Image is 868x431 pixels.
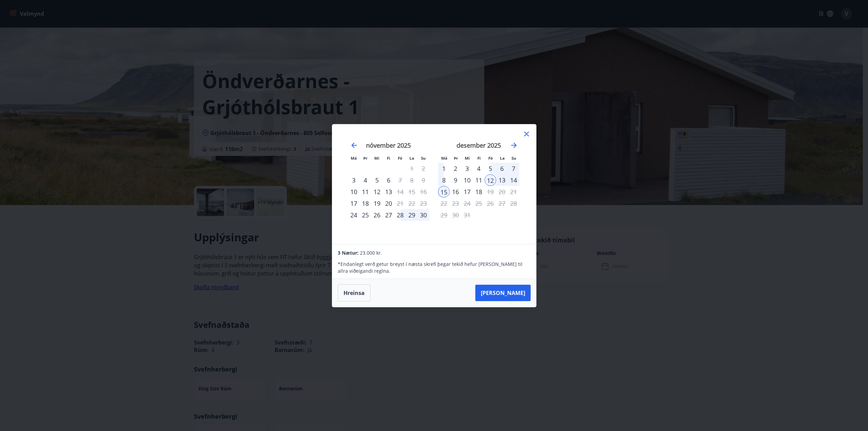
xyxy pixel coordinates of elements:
small: Su [421,156,426,161]
div: 10 [461,174,473,186]
td: Not available. sunnudagur, 16. nóvember 2025 [418,186,429,198]
td: Choose föstudagur, 19. desember 2025 as your check-in date. It’s available. [485,186,496,198]
td: Selected as start date. föstudagur, 12. desember 2025 [485,174,496,186]
td: Choose miðvikudagur, 17. desember 2025 as your check-in date. It’s available. [461,186,473,198]
div: 26 [371,209,383,221]
div: Move forward to switch to the next month. [510,141,518,149]
td: Choose föstudagur, 7. nóvember 2025 as your check-in date. It’s available. [394,174,406,186]
div: 19 [371,198,383,209]
td: Not available. laugardagur, 20. desember 2025 [496,186,508,198]
td: Not available. föstudagur, 26. desember 2025 [485,198,496,209]
small: Fi [387,156,390,161]
div: 25 [360,209,371,221]
td: Choose sunnudagur, 7. desember 2025 as your check-in date. It’s available. [508,163,519,174]
div: Aðeins innritun í boði [348,198,360,209]
td: Choose laugardagur, 29. nóvember 2025 as your check-in date. It’s available. [406,209,418,221]
td: Choose mánudagur, 17. nóvember 2025 as your check-in date. It’s available. [348,198,360,209]
small: Fi [477,156,481,161]
div: 11 [360,186,371,198]
div: 4 [473,163,485,174]
div: 20 [383,198,394,209]
td: Choose mánudagur, 1. desember 2025 as your check-in date. It’s available. [438,163,450,174]
td: Choose mánudagur, 10. nóvember 2025 as your check-in date. It’s available. [348,186,360,198]
div: Aðeins útritun í boði [394,174,406,186]
div: Aðeins útritun í boði [485,186,496,198]
small: Má [441,156,447,161]
td: Not available. mánudagur, 29. desember 2025 [438,209,450,221]
td: Not available. laugardagur, 8. nóvember 2025 [406,174,418,186]
td: Choose þriðjudagur, 4. nóvember 2025 as your check-in date. It’s available. [360,174,371,186]
td: Choose fimmtudagur, 11. desember 2025 as your check-in date. It’s available. [473,174,485,186]
button: [PERSON_NAME] [475,285,531,301]
div: Move backward to switch to the previous month. [350,141,358,149]
small: Þr [363,156,367,161]
strong: desember 2025 [457,141,501,149]
td: Choose miðvikudagur, 12. nóvember 2025 as your check-in date. It’s available. [371,186,383,198]
small: La [409,156,414,161]
td: Not available. laugardagur, 27. desember 2025 [496,198,508,209]
div: 6 [383,174,394,186]
div: Aðeins útritun í boði [394,186,406,198]
div: 2 [450,163,461,174]
div: 5 [371,174,383,186]
div: 13 [383,186,394,198]
td: Not available. laugardagur, 1. nóvember 2025 [406,163,418,174]
td: Choose miðvikudagur, 5. nóvember 2025 as your check-in date. It’s available. [371,174,383,186]
td: Selected as end date. mánudagur, 15. desember 2025 [438,186,450,198]
div: Aðeins innritun í boði [348,209,360,221]
td: Choose fimmtudagur, 27. nóvember 2025 as your check-in date. It’s available. [383,209,394,221]
div: 15 [438,186,450,198]
td: Not available. laugardagur, 22. nóvember 2025 [406,198,418,209]
td: Not available. sunnudagur, 9. nóvember 2025 [418,174,429,186]
div: Aðeins innritun í boði [348,174,360,186]
td: Choose þriðjudagur, 16. desember 2025 as your check-in date. It’s available. [450,186,461,198]
td: Choose þriðjudagur, 2. desember 2025 as your check-in date. It’s available. [450,163,461,174]
span: 3 Nætur: [338,250,359,256]
td: Choose þriðjudagur, 9. desember 2025 as your check-in date. It’s available. [450,174,461,186]
td: Choose sunnudagur, 30. nóvember 2025 as your check-in date. It’s available. [418,209,429,221]
div: 12 [485,174,496,186]
div: 27 [383,209,394,221]
td: Choose miðvikudagur, 10. desember 2025 as your check-in date. It’s available. [461,174,473,186]
td: Choose laugardagur, 6. desember 2025 as your check-in date. It’s available. [496,163,508,174]
td: Choose fimmtudagur, 13. nóvember 2025 as your check-in date. It’s available. [383,186,394,198]
td: Choose mánudagur, 8. desember 2025 as your check-in date. It’s available. [438,174,450,186]
div: 3 [461,163,473,174]
div: 11 [473,174,485,186]
td: Choose miðvikudagur, 19. nóvember 2025 as your check-in date. It’s available. [371,198,383,209]
small: Þr [454,156,458,161]
td: Choose miðvikudagur, 3. desember 2025 as your check-in date. It’s available. [461,163,473,174]
td: Choose föstudagur, 14. nóvember 2025 as your check-in date. It’s available. [394,186,406,198]
td: Choose fimmtudagur, 4. desember 2025 as your check-in date. It’s available. [473,163,485,174]
div: 1 [438,163,450,174]
td: Selected. laugardagur, 13. desember 2025 [496,174,508,186]
small: La [500,156,505,161]
div: 16 [450,186,461,198]
div: Calendar [340,133,528,236]
p: * Endanlegt verð getur breyst í næsta skrefi þegar tekið hefur [PERSON_NAME] til allra viðeigandi... [338,261,530,274]
small: Mi [465,156,470,161]
td: Choose föstudagur, 21. nóvember 2025 as your check-in date. It’s available. [394,198,406,209]
td: Choose þriðjudagur, 18. nóvember 2025 as your check-in date. It’s available. [360,198,371,209]
small: Su [512,156,516,161]
small: Mi [374,156,379,161]
strong: nóvember 2025 [366,141,411,149]
td: Selected. sunnudagur, 14. desember 2025 [508,174,519,186]
td: Not available. sunnudagur, 23. nóvember 2025 [418,198,429,209]
div: 17 [461,186,473,198]
td: Not available. þriðjudagur, 30. desember 2025 [450,209,461,221]
td: Choose mánudagur, 3. nóvember 2025 as your check-in date. It’s available. [348,174,360,186]
td: Choose fimmtudagur, 18. desember 2025 as your check-in date. It’s available. [473,186,485,198]
div: 6 [496,163,508,174]
div: 28 [394,209,406,221]
div: 14 [508,174,519,186]
div: 18 [360,198,371,209]
div: 13 [496,174,508,186]
div: 18 [473,186,485,198]
td: Choose þriðjudagur, 11. nóvember 2025 as your check-in date. It’s available. [360,186,371,198]
span: 23.000 kr. [360,250,382,256]
div: 7 [508,163,519,174]
td: Not available. sunnudagur, 21. desember 2025 [508,186,519,198]
td: Choose mánudagur, 24. nóvember 2025 as your check-in date. It’s available. [348,209,360,221]
small: Má [351,156,357,161]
